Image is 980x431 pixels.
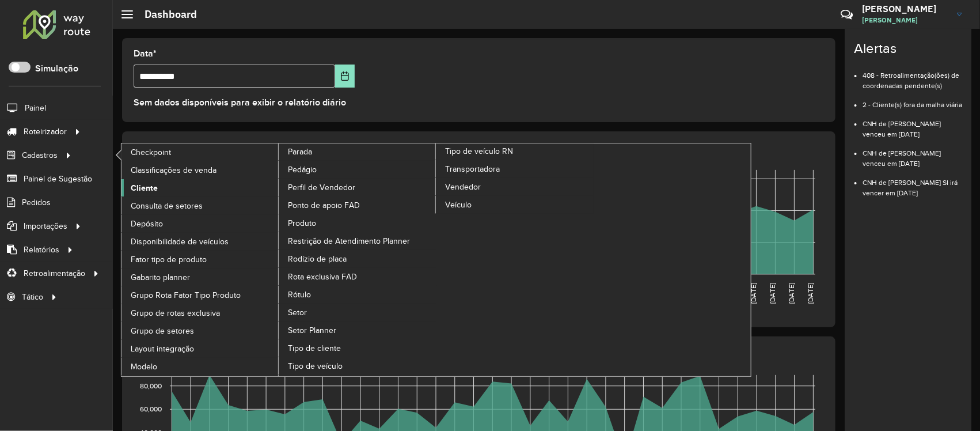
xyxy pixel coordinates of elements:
[25,102,46,114] span: Painel
[121,358,279,375] a: Modelo
[24,267,85,279] span: Retroalimentação
[279,286,436,303] a: Rótulo
[121,340,279,357] a: Layout integração
[22,291,43,303] span: Tático
[121,233,279,250] a: Disponibilidade de veículos
[131,271,190,283] span: Gabarito planner
[24,173,92,185] span: Painel de Sugestão
[288,217,316,229] span: Produto
[750,283,758,304] text: [DATE]
[131,254,207,266] span: Fator tipo de produto
[445,145,513,157] span: Tipo de veículo RN
[131,289,241,301] span: Grupo Rota Fator Tipo Produto
[121,215,279,232] a: Depósito
[288,342,341,354] span: Tipo de cliente
[288,271,357,283] span: Rota exclusiva FAD
[131,361,157,373] span: Modelo
[863,91,962,110] li: 2 - Cliente(s) fora da malha viária
[863,110,962,139] li: CNH de [PERSON_NAME] venceu em [DATE]
[863,62,962,91] li: 408 - Retroalimentação(ões) de coordenadas pendente(s)
[24,244,59,256] span: Relatórios
[288,253,347,265] span: Rodízio de placa
[863,169,962,198] li: CNH de [PERSON_NAME] SI irá vencer em [DATE]
[279,143,594,376] a: Tipo de veículo RN
[834,2,859,27] a: Contato Rápido
[445,199,472,211] span: Veículo
[854,40,962,57] h4: Alertas
[131,218,163,230] span: Depósito
[288,360,343,372] span: Tipo de veículo
[22,196,51,209] span: Pedidos
[279,214,436,232] a: Produto
[807,283,815,304] text: [DATE]
[24,126,67,138] span: Roteirizador
[436,196,594,213] a: Veículo
[131,182,158,194] span: Cliente
[131,200,203,212] span: Consulta de setores
[288,324,336,337] span: Setor Planner
[131,164,216,176] span: Classificações de venda
[445,181,481,193] span: Vendedor
[288,199,360,211] span: Ponto de apoio FAD
[279,232,436,249] a: Restrição de Atendimento Planner
[35,62,78,75] label: Simulação
[288,164,317,176] span: Pedágio
[279,196,436,214] a: Ponto de apoio FAD
[24,220,67,232] span: Importações
[121,179,279,196] a: Cliente
[22,149,58,161] span: Cadastros
[862,15,948,25] span: [PERSON_NAME]
[279,304,436,321] a: Setor
[335,65,355,88] button: Choose Date
[121,286,279,304] a: Grupo Rota Fator Tipo Produto
[131,325,194,337] span: Grupo de setores
[288,289,311,301] span: Rótulo
[445,163,500,175] span: Transportadora
[288,146,312,158] span: Parada
[121,161,279,179] a: Classificações de venda
[436,178,594,195] a: Vendedor
[862,3,948,14] h3: [PERSON_NAME]
[279,322,436,339] a: Setor Planner
[279,179,436,196] a: Perfil de Vendedor
[288,182,355,194] span: Perfil de Vendedor
[769,283,777,304] text: [DATE]
[134,47,157,61] label: Data
[279,339,436,357] a: Tipo de cliente
[121,304,279,322] a: Grupo de rotas exclusiva
[279,161,436,178] a: Pedágio
[863,139,962,169] li: CNH de [PERSON_NAME] venceu em [DATE]
[121,143,436,376] a: Parada
[279,250,436,267] a: Rodízio de placa
[288,235,410,247] span: Restrição de Atendimento Planner
[140,382,162,390] text: 80,000
[121,251,279,268] a: Fator tipo de produto
[131,307,220,319] span: Grupo de rotas exclusiva
[140,405,162,413] text: 60,000
[121,197,279,214] a: Consulta de setores
[131,146,171,158] span: Checkpoint
[436,160,594,177] a: Transportadora
[788,283,796,304] text: [DATE]
[131,343,194,355] span: Layout integração
[121,143,279,161] a: Checkpoint
[134,96,346,109] label: Sem dados disponíveis para exibir o relatório diário
[279,268,436,285] a: Rota exclusiva FAD
[131,236,229,248] span: Disponibilidade de veículos
[279,357,436,375] a: Tipo de veículo
[121,322,279,339] a: Grupo de setores
[133,8,197,21] h2: Dashboard
[121,269,279,286] a: Gabarito planner
[288,307,307,319] span: Setor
